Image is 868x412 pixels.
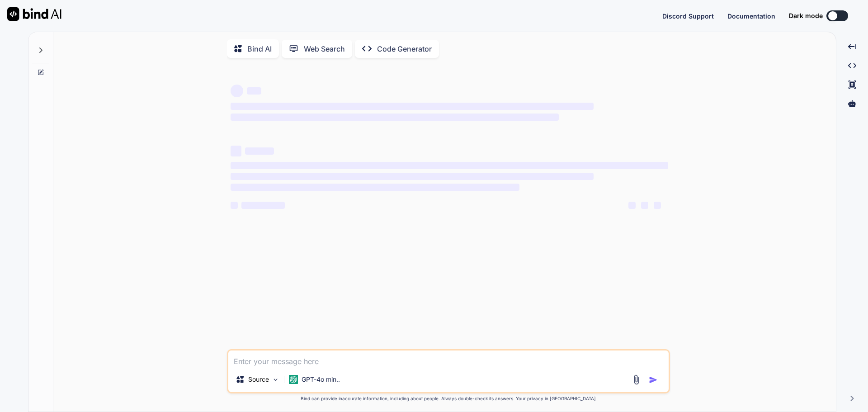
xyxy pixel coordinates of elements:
img: Bind AI [7,7,61,21]
img: GPT-4o mini [289,375,298,384]
span: ‌ [241,202,285,209]
span: ‌ [231,173,594,180]
p: GPT-4o min.. [302,375,340,384]
span: ‌ [641,202,648,209]
span: ‌ [231,162,668,169]
span: ‌ [654,202,661,209]
p: Source [248,375,269,384]
span: Documentation [727,12,775,20]
img: Pick Models [272,376,279,384]
span: Discord Support [662,12,714,20]
span: ‌ [628,202,636,209]
span: ‌ [231,202,238,209]
p: Bind can provide inaccurate information, including about people. Always double-check its answers.... [227,395,670,402]
img: attachment [631,374,642,385]
span: ‌ [231,146,241,156]
span: ‌ [231,184,519,191]
button: Discord Support [662,11,714,21]
p: Code Generator [377,43,432,54]
p: Bind AI [247,43,272,54]
span: ‌ [245,147,274,155]
span: ‌ [231,85,243,97]
p: Web Search [304,43,345,54]
img: icon [649,375,658,384]
span: Dark mode [789,11,823,20]
span: ‌ [231,114,559,121]
span: ‌ [247,87,261,95]
span: ‌ [231,103,594,110]
button: Documentation [727,11,775,21]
